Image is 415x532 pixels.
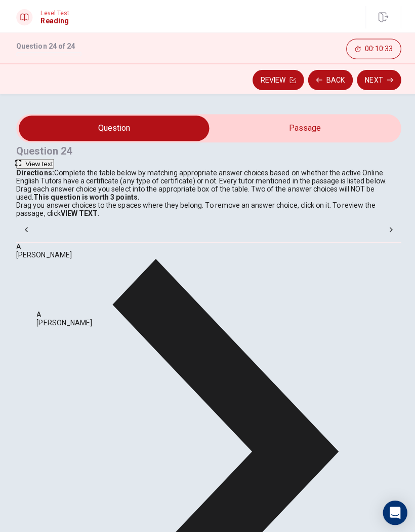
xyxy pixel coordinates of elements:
span: Level Test [40,10,69,17]
button: 00:10:33 [344,39,399,59]
strong: Directions: [16,168,54,176]
strong: VIEW TEXT [60,208,97,216]
h1: Question 24 of 24 [16,42,81,50]
span: Complete the table below by matching appropriate answer choices based on whether the active Onlin... [16,168,384,200]
button: Next [355,69,399,90]
span: 00:10:33 [363,45,390,53]
button: Review [251,69,302,90]
span: View text [25,159,53,167]
b: This question is worth 3 points. [33,192,139,200]
span: [PERSON_NAME] [16,249,71,257]
h1: Reading [40,17,69,25]
p: Drag you answer choices to the spaces where they belong. To remove an answer choice, click on it.... [16,200,399,216]
div: Open Intercom Messenger [381,498,405,522]
div: A [16,241,399,249]
button: Back [306,69,351,90]
div: Choose test type tabs [36,216,379,241]
h4: Question 24 [16,142,399,158]
button: View text [16,158,54,168]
